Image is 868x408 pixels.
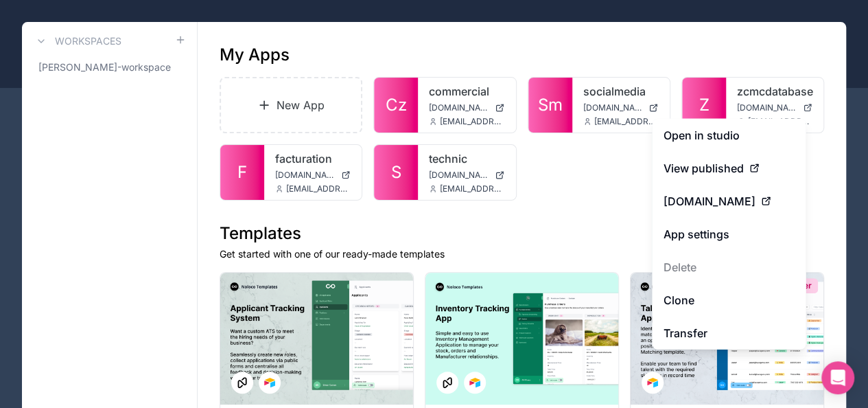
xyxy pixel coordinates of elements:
a: commercial [429,83,504,100]
span: [EMAIL_ADDRESS][DOMAIN_NAME] [440,116,504,127]
h3: Workspaces [55,34,121,48]
span: [DOMAIN_NAME] [429,102,489,113]
span: F [237,161,247,183]
a: S [374,145,418,200]
img: Airtable Logo [647,377,658,388]
button: Delete [652,251,806,284]
a: [DOMAIN_NAME] [429,170,504,181]
a: [DOMAIN_NAME] [737,102,812,113]
span: [EMAIL_ADDRESS][DOMAIN_NAME] [440,183,504,194]
a: facturation [275,150,351,167]
span: Sm [538,94,563,116]
a: App settings [652,218,806,251]
a: socialmedia [583,83,659,100]
h1: My Apps [220,44,290,66]
a: [DOMAIN_NAME] [583,102,659,113]
a: Workspaces [33,33,121,49]
span: [DOMAIN_NAME] [583,102,644,113]
a: [DOMAIN_NAME] [652,185,806,218]
span: [DOMAIN_NAME] [275,170,336,181]
a: Sm [528,78,572,133]
span: [EMAIL_ADDRESS][DOMAIN_NAME] [286,183,351,194]
a: [DOMAIN_NAME] [429,102,504,113]
span: [DOMAIN_NAME] [429,170,489,181]
div: Open Intercom Messenger [821,361,854,394]
p: Get started with one of our ready-made templates [220,247,824,261]
a: [PERSON_NAME]-workspace [33,55,186,80]
img: Airtable Logo [469,377,480,388]
a: technic [429,150,504,167]
h1: Templates [220,223,824,245]
span: View published [663,160,743,177]
a: New App [220,77,362,133]
img: Airtable Logo [264,377,275,388]
span: [EMAIL_ADDRESS][DOMAIN_NAME] [748,116,812,127]
a: Cz [374,78,418,133]
span: Cz [386,94,407,116]
span: [EMAIL_ADDRESS][DOMAIN_NAME] [594,116,659,127]
a: [DOMAIN_NAME] [275,170,351,181]
a: Transfer [652,317,806,350]
a: zcmcdatabase [737,83,812,100]
span: Z [699,94,709,116]
span: [DOMAIN_NAME] [663,193,755,209]
span: S [391,161,401,183]
a: Clone [652,284,806,317]
span: [PERSON_NAME]-workspace [38,60,171,74]
a: View published [652,152,806,185]
a: Open in studio [652,119,806,152]
span: [DOMAIN_NAME] [737,102,797,113]
a: F [220,145,264,200]
a: Z [682,78,726,133]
